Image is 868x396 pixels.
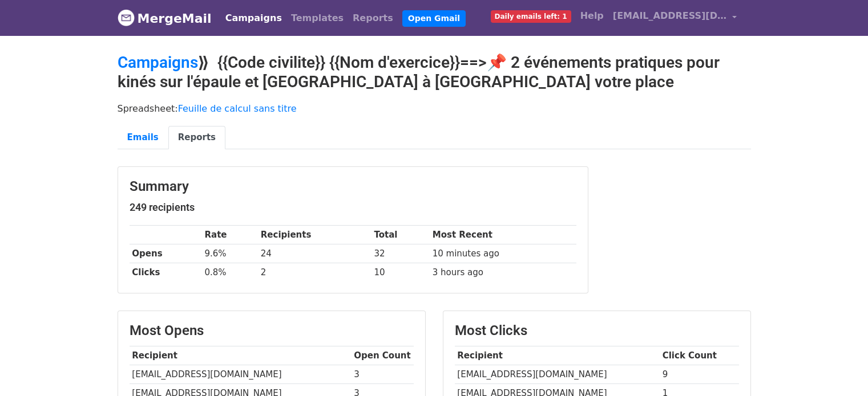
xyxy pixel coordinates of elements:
[258,263,372,282] td: 2
[130,201,576,214] h5: 249 recipients
[286,7,348,30] a: Templates
[118,53,198,72] a: Campaigns
[130,365,352,384] td: [EMAIL_ADDRESS][DOMAIN_NAME]
[372,263,430,282] td: 10
[258,226,372,244] th: Recipients
[130,178,576,195] h3: Summary
[455,322,739,339] h3: Most Clicks
[130,244,202,263] th: Opens
[486,5,576,27] a: Daily emails left: 1
[811,341,868,396] div: Widget de chat
[608,5,742,31] a: [EMAIL_ADDRESS][DOMAIN_NAME]
[118,6,212,30] a: MergeMail
[372,244,430,263] td: 32
[491,10,571,23] span: Daily emails left: 1
[118,126,168,149] a: Emails
[352,365,414,384] td: 3
[430,226,576,244] th: Most Recent
[402,10,466,27] a: Open Gmail
[202,226,258,244] th: Rate
[660,365,739,384] td: 9
[455,365,660,384] td: [EMAIL_ADDRESS][DOMAIN_NAME]
[130,263,202,282] th: Clicks
[455,346,660,365] th: Recipient
[130,322,414,339] h3: Most Opens
[118,53,751,91] h2: ⟫ {{Code civilite}} {{Nom d'exercice}}==>📌 2 événements pratiques pour kinés sur l'épaule et [GEO...
[118,9,135,26] img: MergeMail logo
[811,341,868,396] iframe: Chat Widget
[660,346,739,365] th: Click Count
[576,5,608,27] a: Help
[202,263,258,282] td: 0.8%
[118,103,751,115] p: Spreadsheet:
[348,7,398,30] a: Reports
[178,103,297,114] a: Feuille de calcul sans titre
[430,244,576,263] td: 10 minutes ago
[221,7,286,30] a: Campaigns
[258,244,372,263] td: 24
[430,263,576,282] td: 3 hours ago
[168,126,225,149] a: Reports
[613,9,727,23] span: [EMAIL_ADDRESS][DOMAIN_NAME]
[352,346,414,365] th: Open Count
[130,346,352,365] th: Recipient
[202,244,258,263] td: 9.6%
[372,226,430,244] th: Total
